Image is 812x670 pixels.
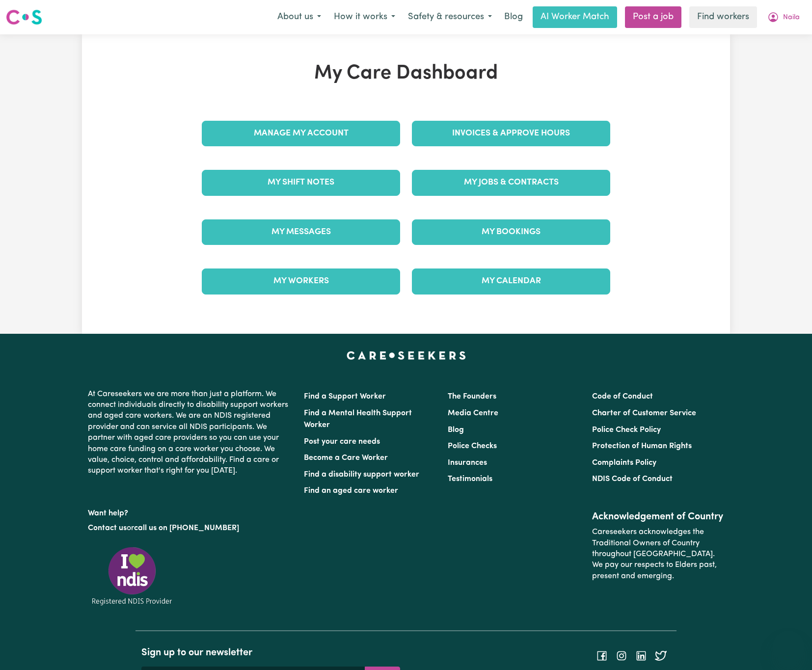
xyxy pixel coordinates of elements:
[448,442,497,450] a: Police Checks
[412,121,610,146] a: Invoices & Approve Hours
[88,504,292,519] p: Want help?
[304,438,380,446] a: Post your care needs
[304,393,386,401] a: Find a Support Worker
[88,545,176,607] img: Registered NDIS provider
[498,6,529,28] a: Blog
[88,519,292,537] p: or
[304,487,398,495] a: Find an aged care worker
[327,7,402,27] button: How it works
[592,475,673,483] a: NDIS Code of Conduct
[202,268,400,294] a: My Workers
[625,6,681,28] a: Post a job
[141,647,400,659] h2: Sign up to our newsletter
[202,219,400,245] a: My Messages
[6,8,42,26] img: Careseekers logo
[202,121,400,146] a: Manage My Account
[412,268,610,294] a: My Calendar
[88,524,127,532] a: Contact us
[448,459,487,467] a: Insurances
[592,442,692,450] a: Protection of Human Rights
[592,523,724,586] p: Careseekers acknowledges the Traditional Owners of Country throughout [GEOGRAPHIC_DATA]. We pay o...
[448,409,498,417] a: Media Centre
[616,651,627,659] a: Follow Careseekers on Instagram
[533,6,617,28] a: AI Worker Match
[412,170,610,195] a: My Jobs & Contracts
[304,409,412,429] a: Find a Mental Health Support Worker
[304,454,388,462] a: Become a Care Worker
[448,393,496,401] a: The Founders
[134,524,239,532] a: call us on [PHONE_NUMBER]
[761,7,806,27] button: My Account
[592,511,724,523] h2: Acknowledgement of Country
[196,62,616,85] h1: My Care Dashboard
[592,409,696,417] a: Charter of Customer Service
[635,651,647,659] a: Follow Careseekers on LinkedIn
[655,651,667,659] a: Follow Careseekers on Twitter
[88,385,292,481] p: At Careseekers we are more than just a platform. We connect individuals directly to disability su...
[304,471,419,479] a: Find a disability support worker
[592,426,661,434] a: Police Check Policy
[412,219,610,245] a: My Bookings
[592,459,656,467] a: Complaints Policy
[448,426,464,434] a: Blog
[596,651,608,659] a: Follow Careseekers on Facebook
[347,351,466,359] a: Careseekers home page
[402,7,498,27] button: Safety & resources
[448,475,492,483] a: Testimonials
[773,631,804,662] iframe: Button to launch messaging window
[592,393,653,401] a: Code of Conduct
[689,6,757,28] a: Find workers
[202,170,400,195] a: My Shift Notes
[271,7,327,27] button: About us
[6,6,42,28] a: Careseekers logo
[783,12,800,23] span: Naila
